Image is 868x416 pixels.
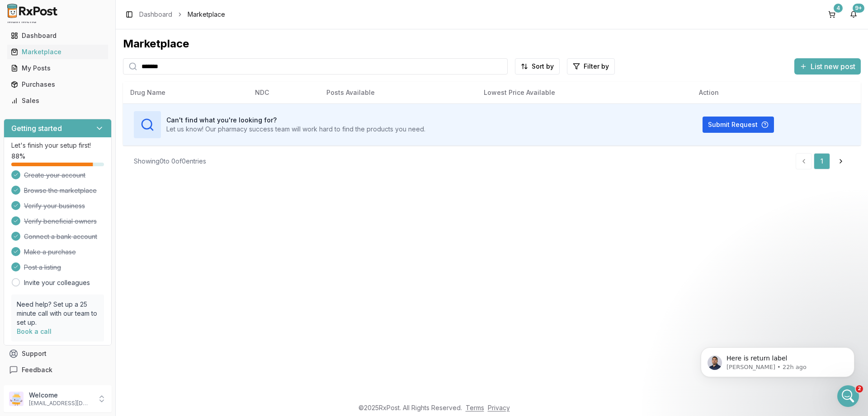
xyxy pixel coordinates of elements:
span: Browse the marketplace [24,186,97,195]
div: Showing 0 to 0 of 0 entries [134,157,206,166]
span: Make a purchase [24,248,76,257]
img: RxPost Logo [4,4,61,18]
iframe: Intercom notifications message [687,328,868,392]
h3: Getting started [11,123,62,134]
span: Sort by [532,62,554,71]
a: Marketplace [7,44,108,60]
div: Marketplace [11,47,104,56]
button: Purchases [4,77,112,92]
a: My Posts [7,60,108,76]
a: Purchases [7,76,108,93]
span: Feedback [22,365,52,374]
div: Marketplace [123,37,861,51]
a: List new post [794,63,861,72]
h3: Can't find what you're looking for? [166,116,425,125]
th: Lowest Price Available [476,82,692,103]
a: Privacy [488,404,510,411]
button: Feedback [4,362,112,378]
button: Submit Request [703,117,774,133]
span: Marketplace [188,10,225,19]
span: Verify beneficial owners [24,217,97,226]
a: Book a call [17,327,52,335]
p: Let us know! Our pharmacy success team will work hard to find the products you need. [166,125,425,134]
button: List new post [794,58,861,75]
a: Terms [466,404,484,411]
p: Welcome [29,391,92,400]
button: My Posts [4,61,112,75]
span: List new post [811,61,855,72]
a: Invite your colleagues [24,278,90,287]
a: Dashboard [139,10,172,19]
span: 88 % [11,152,25,161]
div: Purchases [11,80,104,89]
button: 4 [825,7,839,22]
button: Sort by [515,58,560,75]
iframe: Intercom live chat [837,385,859,407]
button: Dashboard [4,28,112,43]
span: Connect a bank account [24,232,97,241]
div: 4 [834,4,843,13]
div: My Posts [11,64,104,73]
button: Marketplace [4,45,112,59]
span: Post a listing [24,263,61,272]
p: Need help? Set up a 25 minute call with our team to set up. [17,300,99,327]
img: User avatar [9,392,24,406]
button: Filter by [567,58,615,75]
div: 9+ [853,4,864,13]
th: Drug Name [123,82,248,103]
nav: breadcrumb [139,10,225,19]
a: Sales [7,93,108,109]
button: 9+ [846,7,861,22]
div: Sales [11,96,104,105]
button: Sales [4,93,112,108]
span: Filter by [584,62,609,71]
div: Dashboard [11,31,104,40]
span: Create your account [24,171,85,180]
th: Posts Available [319,82,476,103]
p: [EMAIL_ADDRESS][DOMAIN_NAME] [29,400,92,407]
button: Support [4,346,112,362]
th: Action [692,82,861,103]
a: 1 [814,153,830,169]
a: Dashboard [7,28,108,44]
nav: pagination [796,153,850,169]
span: Verify your business [24,201,85,210]
span: 2 [856,385,863,393]
th: NDC [248,82,319,103]
a: Go to next page [832,153,850,169]
p: Let's finish your setup first! [11,141,104,150]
